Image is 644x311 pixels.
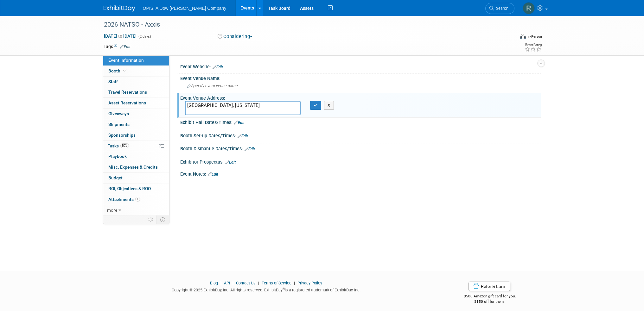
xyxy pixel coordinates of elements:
i: Booth reservation complete [123,69,126,72]
div: Event Venue Address: [180,93,541,101]
span: Travel Reservations [108,90,147,95]
div: Event Notes: [180,169,541,177]
td: Personalize Event Tab Strip [145,215,156,224]
span: (2 days) [138,34,151,39]
span: Misc. Expenses & Credits [108,165,158,170]
a: Privacy Policy [297,281,322,285]
div: 2026 NATSO - Axxis [102,19,505,30]
a: Budget [103,173,169,183]
a: Contact Us [236,281,256,285]
div: Event Venue Name: [180,74,541,82]
td: Toggle Event Tabs [156,215,169,224]
span: more [107,208,117,213]
span: Tasks [108,143,129,148]
div: Event Rating [525,43,542,47]
a: Giveaways [103,109,169,119]
div: Event Website: [180,62,541,70]
div: $150 off for them. [438,299,541,304]
a: Edit [120,45,131,49]
a: Shipments [103,119,169,130]
span: Event Information [108,58,144,63]
span: Booth [108,68,128,73]
span: ROI, Objectives & ROO [108,186,151,191]
span: Sponsorships [108,133,136,138]
a: Misc. Expenses & Credits [103,162,169,172]
div: Event Format [477,33,542,42]
span: | [219,281,223,285]
a: ROI, Objectives & ROO [103,183,169,194]
button: Considering [215,33,255,40]
a: Playbook [103,151,169,162]
span: Search [494,6,508,11]
span: 1 [135,197,140,202]
span: Shipments [108,122,130,127]
a: Asset Reservations [103,98,169,108]
img: ExhibitDay [104,5,135,12]
a: more [103,205,169,215]
img: Format-Inperson.png [520,34,526,39]
span: Giveaways [108,111,129,116]
span: | [257,281,261,285]
a: Sponsorships [103,130,169,140]
td: Tags [104,43,131,50]
div: $500 Amazon gift card for you, [438,289,541,304]
span: Budget [108,175,123,180]
span: [DATE] [DATE] [104,33,137,39]
img: Renee Ortner [523,2,535,14]
a: Tasks50% [103,141,169,151]
div: In-Person [527,34,542,39]
a: Edit [208,172,218,177]
a: Edit [213,65,223,69]
span: 50% [120,143,129,148]
a: Refer & Earn [469,282,510,291]
span: Asset Reservations [108,100,146,105]
div: Copyright © 2025 ExhibitDay, Inc. All rights reserved. ExhibitDay is a registered trademark of Ex... [104,286,429,293]
button: X [324,101,334,110]
span: OPIS, A Dow [PERSON_NAME] Company [143,6,226,11]
a: API [224,281,230,285]
span: Specify event venue name [187,84,238,88]
a: Staff [103,77,169,87]
sup: ® [283,287,285,291]
div: Booth Dismantle Dates/Times: [180,144,541,152]
span: | [231,281,235,285]
a: Attachments1 [103,194,169,205]
a: Search [485,3,514,14]
span: to [117,34,123,39]
a: Terms of Service [262,281,291,285]
a: Booth [103,66,169,76]
span: Staff [108,79,118,84]
span: Playbook [108,154,127,159]
div: Booth Set-up Dates/Times: [180,131,541,139]
a: Travel Reservations [103,87,169,97]
a: Edit [238,134,248,138]
a: Edit [225,160,236,165]
span: | [292,281,296,285]
div: Exhibitor Prospectus: [180,157,541,165]
a: Edit [245,147,255,151]
div: Exhibit Hall Dates/Times: [180,118,541,126]
span: Attachments [108,197,140,202]
a: Edit [234,121,245,125]
a: Event Information [103,55,169,65]
a: Blog [210,281,218,285]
